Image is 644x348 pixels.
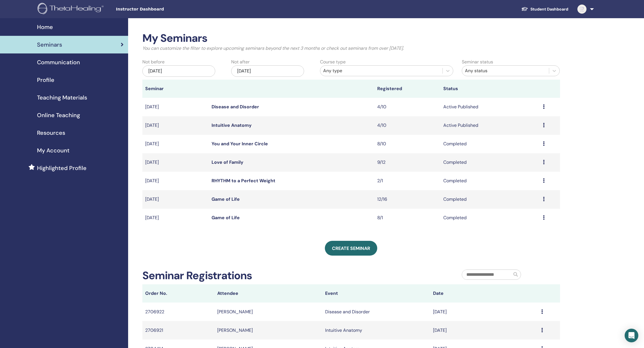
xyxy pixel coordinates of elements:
[142,80,209,98] th: Seminar
[320,59,346,65] label: Course type
[323,67,440,74] div: Any type
[37,164,87,172] span: Highlighted Profile
[142,116,209,135] td: [DATE]
[374,172,441,190] td: 2/1
[440,80,540,98] th: Status
[212,196,240,202] a: Game of Life
[142,321,214,339] td: 2706921
[430,321,538,339] td: [DATE]
[214,321,322,339] td: [PERSON_NAME]
[142,153,209,172] td: [DATE]
[521,7,528,11] img: graduation-cap-white.svg
[37,129,65,137] span: Resources
[440,209,540,227] td: Completed
[517,4,573,14] a: Student Dashboard
[214,303,322,321] td: [PERSON_NAME]
[142,209,209,227] td: [DATE]
[212,141,268,147] a: You and Your Inner Circle
[212,215,240,221] a: Game of Life
[37,58,80,67] span: Communication
[142,135,209,153] td: [DATE]
[462,59,493,65] label: Seminar status
[374,153,441,172] td: 9/12
[374,190,441,209] td: 12/16
[142,303,214,321] td: 2706922
[440,116,540,135] td: Active Published
[374,135,441,153] td: 8/10
[440,153,540,172] td: Completed
[142,269,252,282] h2: Seminar Registrations
[212,159,243,165] a: Love of Family
[231,59,250,65] label: Not after
[142,190,209,209] td: [DATE]
[440,172,540,190] td: Completed
[37,93,87,102] span: Teaching Materials
[142,32,560,45] h2: My Seminars
[374,116,441,135] td: 4/10
[440,190,540,209] td: Completed
[142,59,165,65] label: Not before
[37,40,62,49] span: Seminars
[440,98,540,116] td: Active Published
[465,67,546,74] div: Any status
[440,135,540,153] td: Completed
[374,98,441,116] td: 4/10
[625,329,638,342] div: Open Intercom Messenger
[332,245,370,251] span: Create seminar
[322,303,430,321] td: Disease and Disorder
[37,23,53,31] span: Home
[430,303,538,321] td: [DATE]
[212,104,259,110] a: Disease and Disorder
[374,80,441,98] th: Registered
[322,321,430,339] td: Intuitive Anatomy
[214,284,322,303] th: Attendee
[322,284,430,303] th: Event
[37,146,69,155] span: My Account
[142,65,215,77] div: [DATE]
[231,65,304,77] div: [DATE]
[577,5,586,14] img: default.jpg
[142,45,560,52] p: You can customize the filter to explore upcoming seminars beyond the next 3 months or check out s...
[325,241,377,256] a: Create seminar
[430,284,538,303] th: Date
[142,284,214,303] th: Order No.
[37,76,54,84] span: Profile
[38,3,106,16] img: logo.png
[37,111,80,119] span: Online Teaching
[116,6,201,12] span: Instructor Dashboard
[142,98,209,116] td: [DATE]
[142,172,209,190] td: [DATE]
[374,209,441,227] td: 8/1
[212,122,252,128] a: Intuitive Anatomy
[212,178,275,184] a: RHYTHM to a Perfect Weight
